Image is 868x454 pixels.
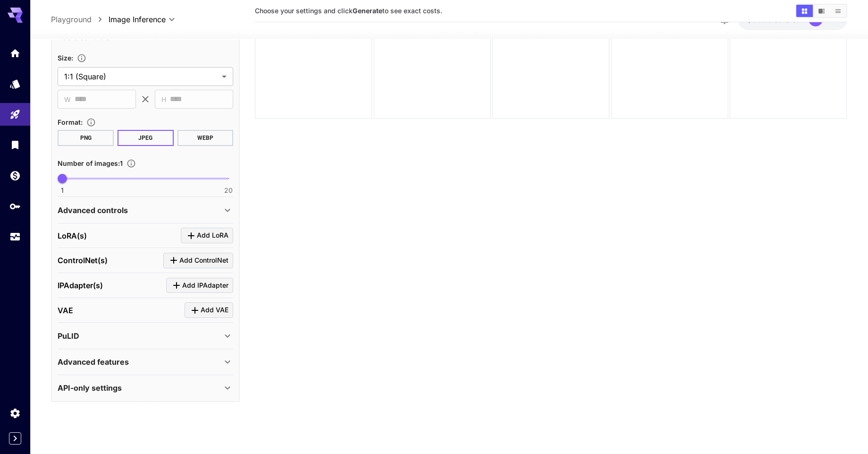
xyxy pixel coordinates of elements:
[73,53,90,63] button: Adjust the dimensions of the generated image by specifying its width and height in pixels, or sel...
[64,71,218,82] span: 1:1 (Square)
[747,16,768,24] span: $0.00
[796,5,813,17] button: Show images in grid view
[181,228,233,243] button: Click to add LoRA
[9,432,21,445] button: Expand sidebar
[9,407,21,419] div: Settings
[166,278,233,293] button: Click to add IPAdapter
[83,118,100,127] button: Choose the file format for the output image.
[58,305,73,316] p: VAE
[109,14,166,25] span: Image Inference
[58,325,233,347] div: PuLID
[58,159,123,167] span: Number of images : 1
[58,205,128,216] p: Advanced controls
[177,130,234,146] button: WEBP
[795,4,847,18] div: Show images in grid viewShow images in video viewShow images in list view
[58,118,83,126] span: Format :
[768,16,801,24] span: credits left
[813,5,830,17] button: Show images in video view
[163,253,233,268] button: Click to add ControlNet
[161,94,166,105] span: H
[51,14,109,25] nav: breadcrumb
[58,377,233,400] div: API-only settings
[197,230,228,241] span: Add LoRA
[58,351,233,373] div: Advanced features
[123,159,140,168] button: Specify how many images to generate in a single request. Each image generation will be charged se...
[58,255,108,266] p: ControlNet(s)
[9,109,21,120] div: Playground
[224,186,233,195] span: 20
[185,303,233,318] button: Click to add VAE
[58,54,73,62] span: Size :
[58,130,114,146] button: PNG
[58,383,122,394] p: API-only settings
[58,199,233,222] div: Advanced controls
[58,280,103,291] p: IPAdapter(s)
[9,200,21,212] div: API Keys
[58,330,79,342] p: PuLID
[9,47,21,59] div: Home
[179,255,228,266] span: Add ControlNet
[201,305,228,317] span: Add VAE
[830,5,846,17] button: Show images in list view
[58,230,87,241] p: LoRA(s)
[353,7,382,15] b: Generate
[9,231,21,243] div: Usage
[9,78,21,90] div: Models
[64,94,71,105] span: W
[9,170,21,181] div: Wallet
[118,130,174,146] button: JPEG
[61,186,64,195] span: 1
[255,7,442,15] span: Choose your settings and click to see exact costs.
[58,356,129,368] p: Advanced features
[51,14,92,25] a: Playground
[182,280,228,291] span: Add IPAdapter
[9,139,21,151] div: Library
